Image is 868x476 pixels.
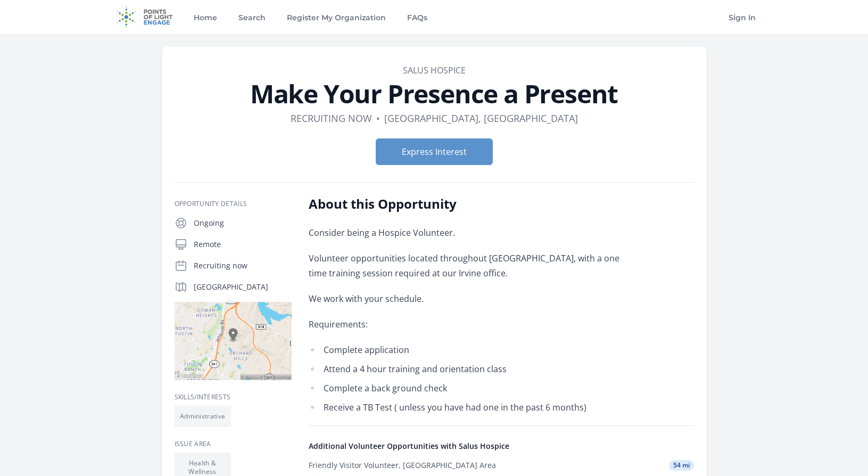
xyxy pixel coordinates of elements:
dd: [GEOGRAPHIC_DATA], [GEOGRAPHIC_DATA] [384,111,578,126]
p: Requirements: [309,317,620,332]
button: Express Interest [376,138,493,165]
img: Map [175,302,292,380]
p: Ongoing [194,218,292,228]
span: 54 mi [669,460,694,471]
li: Attend a 4 hour training and orientation class [309,362,620,376]
li: Complete application [309,342,620,357]
h1: Make Your Presence a Present [175,81,694,106]
a: Salus Hospice [403,64,466,76]
h2: About this Opportunity [309,195,620,212]
h3: Issue area [175,440,292,448]
dd: Recruiting now [291,111,372,126]
p: Recruiting now [194,260,292,271]
h4: Additional Volunteer Opportunities with Salus Hospice [309,441,694,452]
div: Friendly Visitor Volunteer, [GEOGRAPHIC_DATA] Area [309,460,496,471]
h3: Skills/Interests [175,393,292,401]
p: We work with your schedule. [309,291,620,306]
p: [GEOGRAPHIC_DATA] [194,282,292,292]
h3: Opportunity Details [175,200,292,208]
p: Remote [194,239,292,250]
div: • [376,111,380,126]
li: Complete a back ground check [309,381,620,396]
p: Consider being a Hospice Volunteer. [309,225,620,240]
li: Administrative [175,406,231,427]
p: Volunteer opportunities located throughout [GEOGRAPHIC_DATA], with a one time training session re... [309,251,620,281]
li: Receive a TB Test ( unless you have had one in the past 6 months) [309,400,620,415]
